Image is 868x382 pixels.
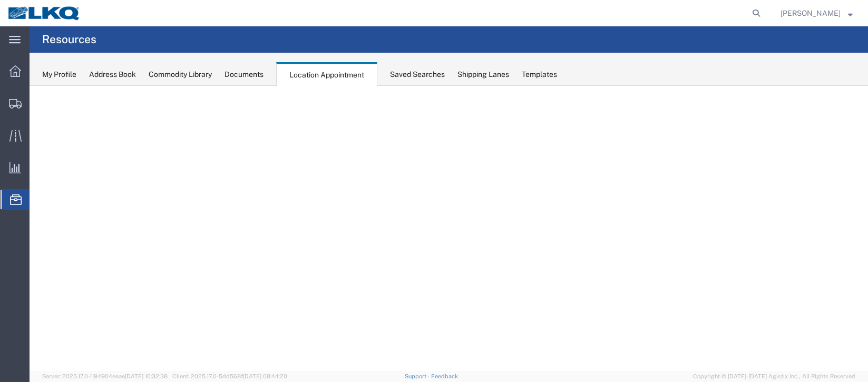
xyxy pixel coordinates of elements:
span: [DATE] 08:44:20 [243,373,287,379]
span: [DATE] 10:32:38 [125,373,168,379]
div: Documents [225,69,264,80]
div: Commodity Library [149,69,212,80]
img: logo [7,5,81,21]
a: Support [405,373,431,379]
button: [PERSON_NAME] [780,7,853,19]
div: Address Book [89,69,136,80]
h4: Resources [42,26,96,53]
div: Location Appointment [276,62,377,86]
span: Copyright © [DATE]-[DATE] Agistix Inc., All Rights Reserved [693,372,855,381]
div: Saved Searches [390,69,445,80]
iframe: FS Legacy Container [30,86,868,371]
span: Client: 2025.17.0-5dd568f [172,373,287,379]
div: Templates [522,69,557,80]
div: Shipping Lanes [457,69,509,80]
span: Christopher Sanchez [781,7,841,19]
a: Feedback [431,373,458,379]
div: My Profile [42,69,76,80]
span: Server: 2025.17.0-1194904eeae [42,373,168,379]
